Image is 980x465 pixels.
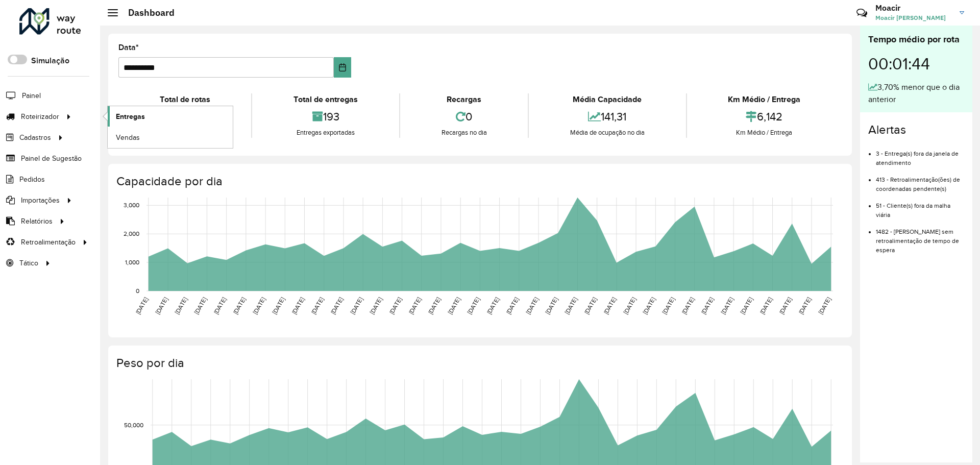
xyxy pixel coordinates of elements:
[875,13,952,22] span: Moacir [PERSON_NAME]
[531,128,683,138] div: Média de ocupação no dia
[739,296,754,315] text: [DATE]
[329,296,344,315] text: [DATE]
[524,296,539,315] text: [DATE]
[868,33,964,46] div: Tempo médio por rota
[21,111,59,122] span: Roteirizador
[290,296,305,315] text: [DATE]
[700,296,715,315] text: [DATE]
[403,106,525,128] div: 0
[118,7,175,18] h2: Dashboard
[403,128,525,138] div: Recargas no dia
[485,296,500,315] text: [DATE]
[174,296,188,315] text: [DATE]
[690,106,839,128] div: 6,142
[252,296,266,315] text: [DATE]
[19,174,45,185] span: Pedidos
[21,195,60,206] span: Importações
[690,93,839,106] div: Km Médio / Entrega
[680,296,695,315] text: [DATE]
[876,193,964,219] li: 51 - Cliente(s) fora da malha viária
[116,111,145,122] span: Entregas
[116,132,140,143] span: Vendas
[19,258,38,268] span: Tático
[531,106,683,128] div: 141,31
[817,296,832,315] text: [DATE]
[271,296,286,315] text: [DATE]
[690,128,839,138] div: Km Médio / Entrega
[121,93,249,106] div: Total de rotas
[868,46,964,81] div: 00:01:44
[124,230,139,237] text: 2,000
[466,296,481,315] text: [DATE]
[622,296,637,315] text: [DATE]
[124,422,143,428] text: 50,000
[531,93,683,106] div: Média Capacidade
[21,237,76,248] span: Retroalimentação
[22,90,41,101] span: Painel
[876,219,964,255] li: 1482 - [PERSON_NAME] sem retroalimentação de tempo de espera
[661,296,676,315] text: [DATE]
[19,132,51,143] span: Cadastros
[868,123,964,137] h4: Alertas
[875,3,952,13] h3: Moacir
[876,141,964,167] li: 3 - Entrega(s) fora da janela de atendimento
[116,356,842,371] h4: Peso por dia
[310,296,325,315] text: [DATE]
[868,81,964,106] div: 3,70% menor que o dia anterior
[778,296,793,315] text: [DATE]
[427,296,442,315] text: [DATE]
[255,93,396,106] div: Total de entregas
[447,296,461,315] text: [DATE]
[21,216,53,227] span: Relatórios
[583,296,598,315] text: [DATE]
[851,2,873,24] a: Contato Rápido
[134,296,149,315] text: [DATE]
[403,93,525,106] div: Recargas
[193,296,208,315] text: [DATE]
[563,296,578,315] text: [DATE]
[334,57,352,78] button: Choose Date
[797,296,812,315] text: [DATE]
[212,296,227,315] text: [DATE]
[876,167,964,193] li: 413 - Retroalimentação(ões) de coordenadas pendente(s)
[232,296,247,315] text: [DATE]
[642,296,656,315] text: [DATE]
[136,287,139,294] text: 0
[505,296,520,315] text: [DATE]
[544,296,559,315] text: [DATE]
[758,296,773,315] text: [DATE]
[116,174,842,189] h4: Capacidade por dia
[255,106,396,128] div: 193
[407,296,422,315] text: [DATE]
[349,296,364,315] text: [DATE]
[21,153,82,164] span: Painel de Sugestão
[388,296,403,315] text: [DATE]
[124,202,139,208] text: 3,000
[125,259,139,265] text: 1,000
[154,296,169,315] text: [DATE]
[108,127,233,148] a: Vendas
[369,296,383,315] text: [DATE]
[118,41,139,54] label: Data
[31,55,69,67] label: Simulação
[255,128,396,138] div: Entregas exportadas
[602,296,617,315] text: [DATE]
[108,106,233,127] a: Entregas
[720,296,734,315] text: [DATE]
